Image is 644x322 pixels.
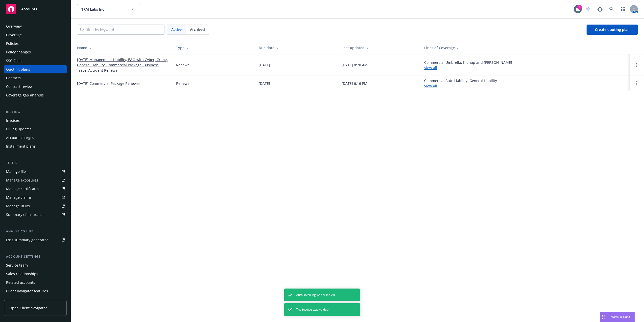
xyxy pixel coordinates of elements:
div: [DATE] [259,62,270,68]
div: Renewal [176,81,190,86]
a: Switch app [618,4,628,14]
a: Open options [634,62,640,68]
input: Filter by keyword... [77,25,164,35]
a: Installment plans [4,142,67,150]
div: Renewal [176,62,190,68]
div: Manage files [6,168,28,176]
a: Manage BORs [4,202,67,210]
a: [DATE] Management Liability, E&O with Cyber, Crime, General Liability, Commercial Package, Busine... [77,57,168,73]
a: Manage claims [4,193,67,202]
a: Search [607,4,617,14]
div: Type [176,45,251,50]
div: Name [77,45,168,50]
div: 4 [577,5,582,10]
div: Manage claims [6,193,32,202]
a: Manage certificates [4,185,67,193]
button: Nova Assist [600,312,635,322]
a: Start snowing [583,4,593,14]
a: View all [424,84,437,88]
div: Service team [6,261,28,269]
div: Policy changes [6,48,31,56]
span: Create quoting plan [595,27,630,32]
a: [DATE] Commercial Package Renewal [77,81,140,86]
a: Coverage gap analysis [4,91,67,99]
a: Create quoting plan [587,25,638,35]
span: Auto invoicing was disabled [296,293,335,297]
a: Report a Bug [595,4,605,14]
a: Related accounts [4,278,67,287]
div: Account settings [4,254,67,259]
a: Summary of insurance [4,211,67,219]
div: Due date [259,45,333,50]
div: Overview [6,22,22,30]
div: Policies [6,39,19,48]
a: Open options [634,80,640,86]
div: Manage certificates [6,185,39,193]
button: TRM Labs Inc [77,4,140,14]
div: Contacts [6,74,21,82]
div: [DATE] 6:16 PM [342,81,367,86]
a: Accounts [4,2,67,16]
div: Drag to move [600,312,607,322]
a: Overview [4,22,67,30]
span: The invoice was voided [296,307,329,312]
span: Accounts [21,7,37,11]
div: [DATE] [259,81,270,86]
a: Policies [4,39,67,48]
div: Contract review [6,83,33,91]
div: Billing updates [6,125,32,133]
a: Quoting plans [4,65,67,73]
a: Manage files [4,168,67,176]
span: Active [171,27,182,32]
span: TRM Labs Inc [81,7,125,12]
div: Manage BORs [6,202,30,210]
a: Client access [4,296,67,304]
div: Installment plans [6,142,36,150]
span: Archived [190,27,205,32]
a: Loss summary generator [4,236,67,244]
div: SSC Cases [6,57,23,65]
div: Quoting plans [6,65,30,73]
div: Coverage [6,31,22,39]
div: Coverage gap analysis [6,91,44,99]
a: SSC Cases [4,57,67,65]
div: Billing [4,109,67,114]
a: Contacts [4,74,67,82]
div: Invoices [6,116,20,125]
a: Billing updates [4,125,67,133]
a: Contract review [4,83,67,91]
div: Client access [6,296,28,304]
div: Related accounts [6,278,35,287]
div: Commercial Umbrella, Kidnap and [PERSON_NAME] [424,60,512,70]
div: Loss summary generator [6,236,48,244]
div: Account charges [6,134,34,142]
a: Invoices [4,116,67,125]
div: Summary of insurance [6,211,44,219]
a: Manage exposures [4,176,67,184]
div: Last updated [342,45,416,50]
a: Account charges [4,134,67,142]
div: Analytics hub [4,229,67,234]
a: Sales relationships [4,270,67,278]
span: Nova Assist [611,315,631,319]
div: Commercial Auto Liability, General Liability [424,78,497,89]
a: Client navigator features [4,287,67,295]
div: Lines of Coverage [424,45,626,50]
span: Open Client Navigator [9,305,47,311]
a: View all [424,65,437,70]
div: Client navigator features [6,287,48,295]
a: Coverage [4,31,67,39]
a: Policy changes [4,48,67,56]
a: Service team [4,261,67,269]
div: Sales relationships [6,270,38,278]
div: Manage exposures [6,176,38,184]
div: [DATE] 8:20 AM [342,62,368,68]
div: Tools [4,160,67,166]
